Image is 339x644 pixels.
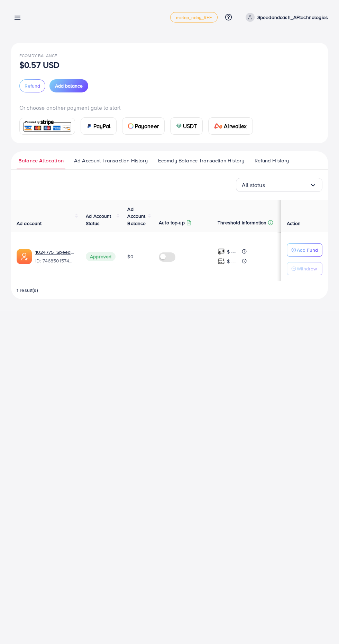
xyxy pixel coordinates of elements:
[86,123,92,129] img: card
[127,206,146,227] span: Ad Account Balance
[19,53,57,59] span: Ecomdy Balance
[218,258,225,265] img: top-up amount
[93,122,111,130] span: PayPal
[86,213,111,226] span: Ad Account Status
[22,119,73,134] img: card
[170,117,203,135] a: cardUSDT
[18,157,64,164] span: Balance Allocation
[287,262,322,275] button: Withdraw
[218,218,266,227] p: Threshold information
[159,218,185,227] p: Auto top-up
[224,122,247,130] span: Airwallex
[242,180,265,190] span: All status
[218,248,225,255] img: top-up amount
[176,123,182,129] img: card
[81,117,117,135] a: cardPayPal
[236,178,322,192] div: Search for option
[17,249,32,264] img: ic-ads-acc.e4c84228.svg
[257,13,328,21] p: Speedandcash_AFtechnologies
[74,157,148,164] span: Ad Account Transaction History
[135,122,159,130] span: Payoneer
[243,13,328,22] a: Speedandcash_AFtechnologies
[19,61,59,69] p: $0.57 USD
[227,257,236,266] p: $ ---
[122,117,165,135] a: cardPayoneer
[287,243,322,257] button: Add Fund
[35,249,75,265] div: <span class='underline'>1024775_Speedandcash_AFtechnologies_1738896038352</span></br>746850157437...
[310,613,334,639] iframe: Chat
[183,122,197,130] span: USDT
[287,220,301,227] span: Action
[17,287,38,294] span: 1 result(s)
[227,248,236,256] p: $ ---
[19,118,75,135] a: card
[55,82,83,89] span: Add balance
[265,180,310,190] input: Search for option
[127,253,133,260] span: $0
[214,123,222,129] img: card
[35,249,75,256] a: 1024775_Speedandcash_AFtechnologies_1738896038352
[297,246,318,254] p: Add Fund
[86,252,116,261] span: Approved
[49,79,88,92] button: Add balance
[128,123,134,129] img: card
[297,265,317,273] p: Withdraw
[19,79,45,92] button: Refund
[176,15,211,20] span: metap_oday_REF
[17,220,42,227] span: Ad account
[19,104,320,112] p: Or choose another payment gate to start
[158,157,244,164] span: Ecomdy Balance Transaction History
[170,12,217,23] a: metap_oday_REF
[35,257,75,264] span: ID: 7468501574378373136
[208,117,253,135] a: cardAirwallex
[255,157,289,164] span: Refund History
[25,82,40,89] span: Refund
